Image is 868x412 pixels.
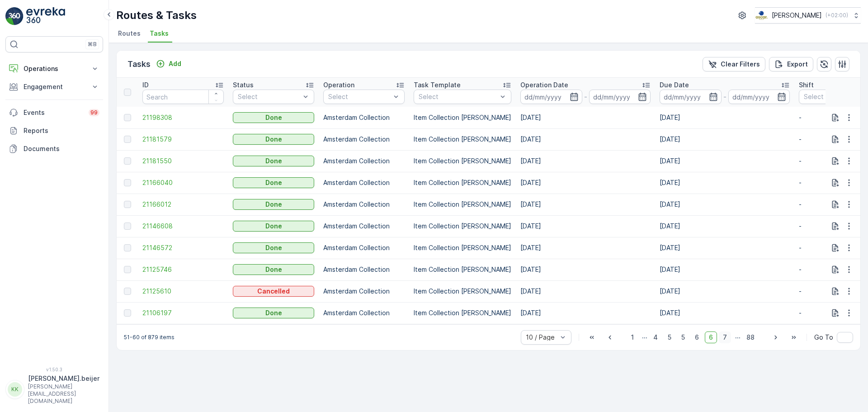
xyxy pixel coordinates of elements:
[142,287,224,296] a: 21125610
[265,200,282,209] p: Done
[233,199,314,210] button: Done
[772,11,822,20] p: [PERSON_NAME]
[233,134,314,145] button: Done
[265,308,282,317] p: Done
[787,60,808,69] p: Export
[233,112,314,123] button: Done
[169,59,181,68] p: Add
[516,150,655,172] td: [DATE]
[721,60,760,69] p: Clear Filters
[8,382,22,397] div: KK
[323,135,405,144] p: Amsterdam Collection
[5,122,103,140] a: Reports
[265,156,282,166] p: Done
[142,156,224,166] a: 21181550
[826,12,848,19] p: ( +02:00 )
[323,113,405,122] p: Amsterdam Collection
[655,215,794,237] td: [DATE]
[124,223,131,230] div: Toggle Row Selected
[642,331,647,343] p: ...
[116,8,197,23] p: Routes & Tasks
[265,243,282,252] p: Done
[265,178,282,187] p: Done
[5,7,24,25] img: logo
[142,265,224,274] span: 21125746
[150,29,169,38] span: Tasks
[414,308,511,317] p: Item Collection [PERSON_NAME]
[677,331,689,343] span: 5
[516,302,655,324] td: [DATE]
[265,265,282,274] p: Done
[414,113,511,122] p: Item Collection [PERSON_NAME]
[233,264,314,275] button: Done
[414,81,461,90] p: Task Template
[414,156,511,166] p: Item Collection [PERSON_NAME]
[516,215,655,237] td: [DATE]
[127,58,151,71] p: Tasks
[265,222,282,231] p: Done
[719,331,731,343] span: 7
[627,331,638,343] span: 1
[649,331,662,343] span: 4
[703,57,765,71] button: Clear Filters
[118,29,141,38] span: Routes
[755,10,768,20] img: basis-logo_rgb2x.png
[414,135,511,144] p: Item Collection [PERSON_NAME]
[655,302,794,324] td: [DATE]
[124,114,131,121] div: Toggle Row Selected
[804,92,866,101] p: Select
[414,178,511,187] p: Item Collection [PERSON_NAME]
[90,109,98,116] p: 99
[516,194,655,215] td: [DATE]
[755,7,861,24] button: [PERSON_NAME](+02:00)
[124,309,131,317] div: Toggle Row Selected
[516,280,655,302] td: [DATE]
[124,266,131,273] div: Toggle Row Selected
[728,90,790,104] input: dd/mm/yyyy
[655,172,794,194] td: [DATE]
[328,92,391,101] p: Select
[584,91,587,102] p: -
[28,383,99,405] p: [PERSON_NAME][EMAIL_ADDRESS][DOMAIN_NAME]
[26,7,65,25] img: logo_light-DOdMpM7g.png
[735,331,741,343] p: ...
[655,150,794,172] td: [DATE]
[814,333,833,342] span: Go To
[742,331,759,343] span: 88
[233,286,314,297] button: Cancelled
[124,288,131,295] div: Toggle Row Selected
[691,331,703,343] span: 6
[233,156,314,166] button: Done
[142,222,224,231] a: 21146608
[142,113,224,122] span: 21198308
[323,308,405,317] p: Amsterdam Collection
[142,308,224,317] span: 21106197
[705,331,717,343] span: 6
[5,78,103,96] button: Engagement
[265,113,282,122] p: Done
[142,90,224,104] input: Search
[124,244,131,251] div: Toggle Row Selected
[142,243,224,252] a: 21146572
[323,200,405,209] p: Amsterdam Collection
[142,178,224,187] a: 21166040
[233,242,314,253] button: Done
[152,58,185,69] button: Add
[24,144,99,153] p: Documents
[323,178,405,187] p: Amsterdam Collection
[257,287,290,296] p: Cancelled
[24,82,85,91] p: Engagement
[414,287,511,296] p: Item Collection [PERSON_NAME]
[516,107,655,128] td: [DATE]
[233,81,254,90] p: Status
[660,81,689,90] p: Due Date
[655,259,794,280] td: [DATE]
[655,237,794,259] td: [DATE]
[799,81,814,90] p: Shift
[414,200,511,209] p: Item Collection [PERSON_NAME]
[238,92,300,101] p: Select
[233,308,314,318] button: Done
